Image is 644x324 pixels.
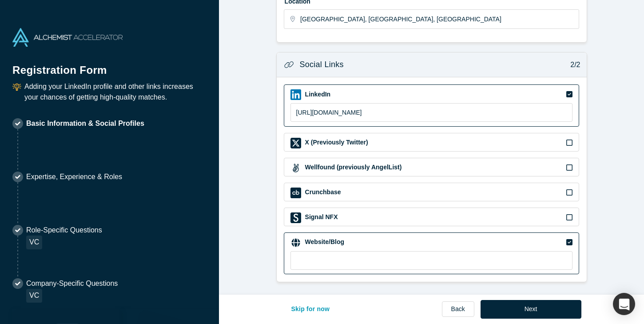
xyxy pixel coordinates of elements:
[290,188,301,198] img: Crunchbase icon
[304,237,344,247] label: Website/Blog
[300,10,578,28] input: Enter a location
[299,59,343,71] h3: Social Links
[26,236,42,249] div: VC
[304,163,402,172] label: Wellfound (previously AngelList)
[304,138,368,147] label: X (Previously Twitter)
[282,300,339,319] button: Skip for now
[290,89,301,100] img: LinkedIn icon
[12,53,207,78] h1: Registration Form
[566,60,580,70] p: 2/2
[304,90,331,99] label: LinkedIn
[284,84,580,127] div: LinkedIn iconLinkedIn
[12,28,123,47] img: Alchemist Accelerator Logo
[290,138,301,148] img: X (Previously Twitter) icon
[481,300,581,319] button: Next
[442,301,474,317] a: Back
[26,118,144,129] p: Basic Information & Social Profiles
[284,158,580,176] div: Wellfound (previously AngelList) iconWellfound (previously AngelList)
[26,289,42,303] div: VC
[304,212,338,222] label: Signal NFX
[284,133,580,152] div: X (Previously Twitter) iconX (Previously Twitter)
[304,188,341,197] label: Crunchbase
[284,208,580,226] div: Signal NFX iconSignal NFX
[290,163,301,173] img: Wellfound (previously AngelList) icon
[284,232,580,275] div: Website/Blog iconWebsite/Blog
[26,225,102,236] p: Role-Specific Questions
[26,278,118,289] p: Company-Specific Questions
[290,237,301,248] img: Website/Blog icon
[290,212,301,223] img: Signal NFX icon
[26,172,122,182] p: Expertise, Experience & Roles
[24,81,207,103] p: Adding your LinkedIn profile and other links increases your chances of getting high-quality matches.
[284,183,580,201] div: Crunchbase iconCrunchbase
